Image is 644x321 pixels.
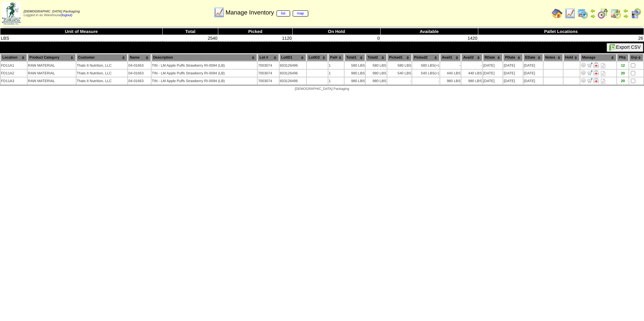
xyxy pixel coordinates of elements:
td: Thats It Nutrition, LLC [76,77,128,84]
td: Thats It Nutrition, LLC [76,70,128,77]
td: [DATE] [503,62,523,69]
th: Avail2 [461,54,482,61]
td: RAW MATERIAL [28,62,76,69]
td: 980 LBS [440,77,461,84]
img: Move [587,70,592,75]
td: 2540 [163,35,218,42]
th: Picked [218,28,293,35]
a: (logout) [61,13,72,17]
td: 440 LBS [440,70,461,77]
img: calendarcustomer.gif [631,8,641,19]
td: FD11A2 [1,70,27,77]
td: 04-01663 [128,70,151,77]
div: 20 [617,71,628,75]
td: 580 LBS [412,62,440,69]
th: Hold [563,54,580,61]
td: [DATE] [523,70,543,77]
span: Logged in as Warehouse [24,10,80,17]
th: Total [163,28,218,35]
td: 980 LBS [345,70,365,77]
td: 7003074 [258,62,279,69]
td: [DATE] [503,77,523,84]
th: On Hold [292,28,380,35]
td: 7003074 [258,70,279,77]
td: FD11A1 [1,62,27,69]
img: Manage Hold [593,70,599,75]
button: Export CSV [607,43,643,52]
th: Grp [629,54,643,61]
td: - [440,62,461,69]
th: RDate [483,54,503,61]
img: Move [587,78,592,83]
img: home.gif [552,8,562,19]
img: Adjust [581,78,586,83]
th: Picked2 [412,54,440,61]
td: 7003074 [258,77,279,84]
td: 26 [478,35,644,42]
img: Move [587,62,592,68]
div: (+) [434,71,439,75]
th: Notes [544,54,563,61]
td: TIN - LM Apple Puffs Strawberry RI-0094 (LB) [152,70,257,77]
span: [DEMOGRAPHIC_DATA] Packaging [24,10,80,13]
td: - [412,77,440,84]
th: LotID2 [307,54,328,61]
td: TIN - LM Apple Puffs Strawberry RI-0094 (LB) [152,77,257,84]
th: PDate [503,54,523,61]
img: arrowright.gif [590,13,595,19]
img: arrowleft.gif [623,8,629,13]
th: EDate [523,54,543,61]
th: Total2 [366,54,387,61]
td: 980 LBS [345,77,365,84]
img: Manage Hold [593,78,599,83]
td: 540 LBS [387,70,412,77]
td: 580 LBS [345,62,365,69]
i: Note [601,63,605,68]
td: 04-01663 [128,62,151,69]
td: - [461,62,482,69]
td: 580 LBS [366,62,387,69]
td: 1 [328,62,344,69]
td: 04-01663 [128,77,151,84]
img: zoroco-logo-small.webp [2,2,21,25]
td: RAW MATERIAL [28,70,76,77]
td: 980 LBS [461,77,482,84]
td: 1 [328,70,344,77]
td: [DATE] [503,70,523,77]
img: Adjust [581,62,586,68]
th: Location [1,54,27,61]
img: excel.gif [609,44,616,51]
td: RAW MATERIAL [28,77,76,84]
th: Product Category [28,54,76,61]
i: Note [601,71,605,76]
th: Manage [580,54,616,61]
td: [DATE] [523,62,543,69]
img: calendarinout.gif [610,8,621,19]
div: 12 [617,64,628,68]
td: 603126496 [280,62,306,69]
td: 603126496 [280,70,306,77]
th: Customer [76,54,128,61]
th: Pal# [328,54,344,61]
div: (+) [434,64,439,68]
th: Picked1 [387,54,412,61]
img: line_graph.gif [214,7,224,18]
th: LotID1 [280,54,306,61]
span: Manage Inventory [225,9,308,16]
i: Note [601,79,605,84]
th: Name [128,54,151,61]
th: Avail1 [440,54,461,61]
td: [DATE] [523,77,543,84]
td: 0 [292,35,380,42]
td: 603126496 [280,77,306,84]
td: TIN - LM Apple Puffs Strawberry RI-0094 (LB) [152,62,257,69]
td: 980 LBS [366,70,387,77]
th: Unit of Measure [0,28,163,35]
td: [DATE] [483,62,503,69]
td: 1 [328,77,344,84]
th: Available [380,28,478,35]
img: calendarblend.gif [598,8,608,19]
img: Adjust [581,70,586,75]
td: 580 LBS [387,62,412,69]
td: [DATE] [483,70,503,77]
